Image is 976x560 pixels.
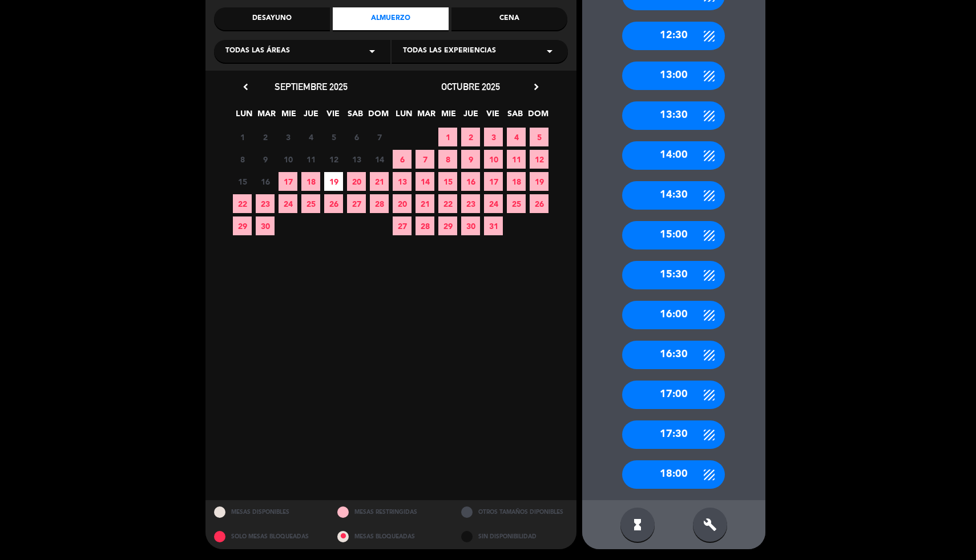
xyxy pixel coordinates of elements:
[530,81,542,93] i: chevron_right
[279,128,297,146] span: 3
[233,128,252,146] span: 1
[347,150,366,169] span: 13
[484,216,503,235] span: 31
[461,172,480,191] span: 16
[347,194,366,213] span: 27
[393,172,412,191] span: 13
[461,128,480,146] span: 2
[441,81,500,92] span: octubre 2025
[233,150,252,169] span: 8
[416,150,434,169] span: 7
[528,107,547,126] span: DOM
[530,150,549,169] span: 12
[622,141,725,170] div: 14:00
[256,172,275,191] span: 16
[622,62,725,90] div: 13:00
[324,150,343,169] span: 12
[324,128,343,146] span: 5
[301,150,320,169] span: 11
[393,216,412,235] span: 27
[631,518,644,532] i: hourglass_full
[530,128,549,146] span: 5
[622,341,725,369] div: 16:30
[622,420,725,449] div: 17:30
[214,7,330,30] div: Desayuno
[368,107,387,126] span: DOM
[256,216,275,235] span: 30
[622,181,725,210] div: 14:30
[394,107,413,126] span: LUN
[543,44,556,58] i: arrow_drop_down
[622,221,725,250] div: 15:00
[622,460,725,489] div: 18:00
[622,101,725,130] div: 13:30
[483,107,502,126] span: VIE
[438,172,457,191] span: 15
[453,500,576,525] div: OTROS TAMAÑOS DIPONIBLES
[301,172,320,191] span: 18
[301,194,320,213] span: 25
[256,150,275,169] span: 9
[507,128,526,146] span: 4
[279,172,297,191] span: 17
[393,194,412,213] span: 20
[279,194,297,213] span: 24
[301,128,320,146] span: 4
[438,128,457,146] span: 1
[324,194,343,213] span: 26
[461,216,480,235] span: 30
[416,194,434,213] span: 21
[235,107,253,126] span: LUN
[416,172,434,191] span: 14
[438,150,457,169] span: 8
[506,107,525,126] span: SAB
[329,500,453,525] div: MESAS RESTRINGIDAS
[461,150,480,169] span: 9
[333,7,449,30] div: Almuerzo
[622,22,725,50] div: 12:30
[484,150,503,169] span: 10
[324,172,343,191] span: 19
[205,500,329,525] div: MESAS DISPONIBLES
[301,107,320,126] span: JUE
[451,7,567,30] div: Cena
[279,150,297,169] span: 10
[370,128,389,146] span: 7
[205,525,329,549] div: SOLO MESAS BLOQUEADAS
[233,216,252,235] span: 29
[484,194,503,213] span: 24
[438,216,457,235] span: 29
[256,128,275,146] span: 2
[257,107,276,126] span: MAR
[346,107,365,126] span: SAB
[530,172,549,191] span: 19
[461,107,480,126] span: JUE
[416,216,434,235] span: 28
[507,172,526,191] span: 18
[439,107,458,126] span: MIE
[370,194,389,213] span: 28
[622,261,725,289] div: 15:30
[622,381,725,409] div: 17:00
[461,194,480,213] span: 23
[393,150,412,169] span: 6
[256,194,275,213] span: 23
[484,172,503,191] span: 17
[703,518,717,532] i: build
[233,194,252,213] span: 22
[347,128,366,146] span: 6
[484,128,503,146] span: 3
[279,107,298,126] span: MIE
[370,150,389,169] span: 14
[453,525,576,549] div: SIN DISPONIBILIDAD
[438,194,457,213] span: 22
[403,46,496,57] span: Todas las experiencias
[324,107,342,126] span: VIE
[347,172,366,191] span: 20
[417,107,435,126] span: MAR
[507,150,526,169] span: 11
[225,46,290,57] span: Todas las áreas
[507,194,526,213] span: 25
[622,301,725,329] div: 16:00
[240,81,252,93] i: chevron_left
